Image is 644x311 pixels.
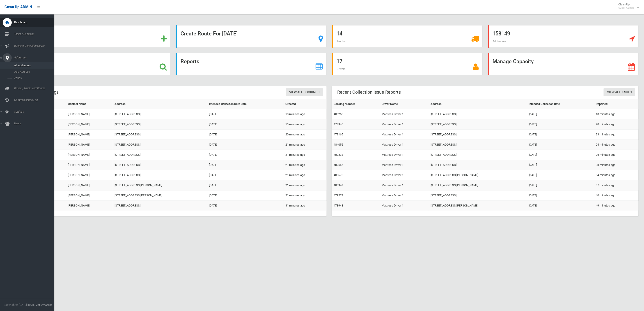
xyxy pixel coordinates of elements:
td: 13 minutes ago [284,109,326,119]
td: 21 minutes ago [284,180,326,190]
td: [STREET_ADDRESS] [113,160,207,170]
td: [STREET_ADDRESS] [429,150,527,160]
a: 483676 [334,173,343,177]
td: [STREET_ADDRESS][PERSON_NAME] [113,180,207,190]
a: Search [20,53,170,75]
td: [STREET_ADDRESS] [113,150,207,160]
td: 34 minutes ago [594,170,639,180]
td: [DATE] [207,170,284,180]
a: View All Bookings [286,88,323,97]
td: [STREET_ADDRESS] [113,201,207,211]
a: 14 Trucks [332,25,483,48]
td: [STREET_ADDRESS][PERSON_NAME] [429,170,527,180]
td: [STREET_ADDRESS][PERSON_NAME] [429,180,527,190]
td: 21 minutes ago [284,160,326,170]
td: Mattress Driver 1 [380,160,429,170]
td: [PERSON_NAME] [66,130,113,140]
td: [PERSON_NAME] [66,140,113,150]
span: Booking Collection Issues [13,44,59,47]
a: 478948 [334,204,343,207]
a: 158149 Addresses [488,25,639,48]
span: Add Address [13,70,55,73]
strong: Reports [181,58,199,65]
td: [STREET_ADDRESS] [113,119,207,130]
td: [DATE] [527,201,594,211]
a: 479578 [334,194,343,197]
td: 21 minutes ago [284,170,326,180]
td: [DATE] [207,140,284,150]
td: [STREET_ADDRESS][PERSON_NAME] [429,201,527,211]
td: 20 minutes ago [284,130,326,140]
td: Mattress Driver 1 [380,170,429,180]
td: 37 minutes ago [594,180,639,190]
span: Drivers [337,67,346,71]
td: [STREET_ADDRESS] [429,190,527,201]
td: [STREET_ADDRESS] [429,130,527,140]
td: [DATE] [527,170,594,180]
th: Address [113,99,207,109]
a: Manage Capacity [488,53,639,75]
td: 49 minutes ago [594,201,639,211]
td: [DATE] [207,130,284,140]
td: [DATE] [527,130,594,140]
strong: 158149 [493,30,510,37]
span: Dashboard [13,21,59,24]
td: [DATE] [207,190,284,201]
a: 483943 [334,183,343,187]
td: Mattress Driver 1 [380,180,429,190]
span: Communication Log [13,98,59,102]
th: Intended Collection Date Date [207,99,284,109]
th: Booking Number [332,99,380,109]
a: 479165 [334,133,343,136]
td: 21 minutes ago [284,190,326,201]
td: [DATE] [527,140,594,150]
td: [DATE] [527,150,594,160]
span: Clean Up ADMIN [5,5,32,9]
strong: Jet Dynamics [36,303,52,306]
td: [STREET_ADDRESS][PERSON_NAME] [113,190,207,201]
td: [PERSON_NAME] [66,119,113,130]
th: Contact Name [66,99,113,109]
td: 40 minutes ago [594,190,639,201]
td: 21 minutes ago [284,150,326,160]
td: [DATE] [207,160,284,170]
td: [DATE] [527,180,594,190]
td: [DATE] [207,119,284,130]
small: Super Admin [618,6,634,9]
td: 24 minutes ago [594,140,639,150]
td: 21 minutes ago [284,140,326,150]
strong: 14 [337,30,343,37]
th: Created [284,99,326,109]
span: Addresses [493,39,506,43]
a: 480338 [334,153,343,156]
a: 484055 [334,143,343,146]
a: 474340 [334,123,343,126]
td: [STREET_ADDRESS] [429,140,527,150]
td: [PERSON_NAME] [66,180,113,190]
td: [STREET_ADDRESS] [429,160,527,170]
span: All Addresses [13,64,55,67]
span: Zones [13,77,55,80]
td: 20 minutes ago [594,119,639,130]
span: Settings [13,110,59,113]
span: Clean Up [616,3,638,9]
td: [PERSON_NAME] [66,150,113,160]
span: Addresses [13,56,59,59]
header: Recent Collection Issue Reports [332,88,406,97]
td: [STREET_ADDRESS] [113,140,207,150]
td: [DATE] [207,180,284,190]
a: Add Booking [20,25,170,48]
td: [DATE] [207,201,284,211]
td: 23 minutes ago [594,130,639,140]
strong: Manage Capacity [493,58,534,65]
td: [DATE] [527,109,594,119]
th: Driver Name [380,99,429,109]
a: 482567 [334,163,343,167]
td: [DATE] [527,160,594,170]
td: Mattress Driver 1 [380,150,429,160]
td: [PERSON_NAME] [66,109,113,119]
td: 26 minutes ago [594,150,639,160]
a: Create Route For [DATE] [176,25,326,48]
td: Mattress Driver 1 [380,109,429,119]
td: Mattress Driver 1 [380,130,429,140]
